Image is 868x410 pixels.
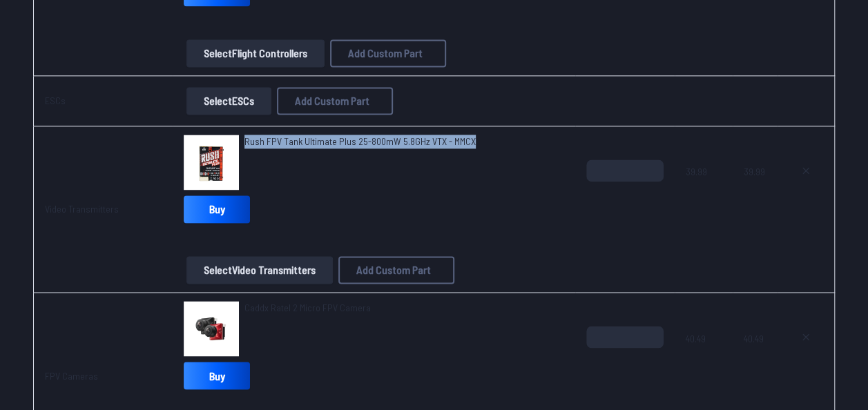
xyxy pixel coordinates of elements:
[45,369,98,381] a: FPV Cameras
[184,39,327,67] a: SelectFlight Controllers
[295,95,369,106] span: Add Custom Part
[186,87,271,115] button: SelectESCs
[244,135,476,148] a: Rush FPV Tank Ultimate Plus 25-800mW 5.8GHz VTX - MMCX
[356,264,431,275] span: Add Custom Part
[338,256,454,284] button: Add Custom Part
[186,39,325,67] button: SelectFlight Controllers
[184,135,239,190] img: image
[184,362,250,389] a: Buy
[184,195,250,223] a: Buy
[686,326,722,392] span: 40.49
[45,95,66,106] a: ESCs
[277,87,393,115] button: Add Custom Part
[744,326,766,392] span: 40.49
[184,87,274,115] a: SelectESCs
[686,159,722,226] span: 39.99
[186,256,333,284] button: SelectVideo Transmitters
[244,302,371,313] span: Caddx Ratel 2 Micro FPV Camera
[244,301,371,315] a: Caddx Ratel 2 Micro FPV Camera
[744,159,766,226] span: 39.99
[244,135,476,147] span: Rush FPV Tank Ultimate Plus 25-800mW 5.8GHz VTX - MMCX
[330,39,446,67] button: Add Custom Part
[184,301,239,356] img: image
[184,256,336,284] a: SelectVideo Transmitters
[348,48,423,59] span: Add Custom Part
[45,203,119,215] a: Video Transmitters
